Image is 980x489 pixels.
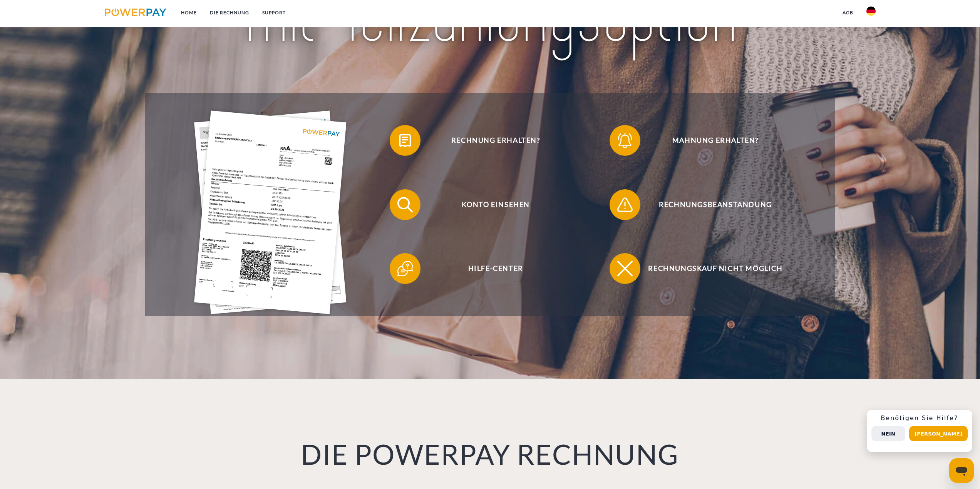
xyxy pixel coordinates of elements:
span: Hilfe-Center [401,253,590,284]
button: Nein [871,426,905,441]
img: de [866,7,876,16]
span: Konto einsehen [401,189,590,220]
img: qb_help.svg [395,259,415,278]
button: Konto einsehen [390,189,590,220]
a: SUPPORT [256,6,292,20]
img: qb_bell.svg [615,131,635,150]
button: Rechnungskauf nicht möglich [610,253,810,284]
h3: Benötigen Sie Hilfe? [871,414,968,422]
span: Rechnungsbeanstandung [621,189,810,220]
a: agb [836,6,860,20]
img: qb_warning.svg [615,195,635,214]
a: DIE RECHNUNG [203,6,256,20]
button: Rechnungsbeanstandung [610,189,810,220]
a: Home [174,6,203,20]
button: Hilfe-Center [390,253,590,284]
img: qb_close.svg [615,259,635,278]
img: qb_search.svg [395,195,415,214]
img: single_invoice_powerpay_de.jpg [194,110,347,314]
span: Rechnung erhalten? [401,125,590,156]
span: Mahnung erhalten? [621,125,810,156]
button: Rechnung erhalten? [390,125,590,156]
iframe: Schaltfläche zum Öffnen des Messaging-Fensters [949,458,974,483]
div: Schnellhilfe [867,410,972,452]
img: qb_bill.svg [395,131,415,150]
span: Rechnungskauf nicht möglich [621,253,810,284]
h1: DIE POWERPAY RECHNUNG [220,437,760,471]
img: logo-powerpay.svg [105,8,167,16]
button: [PERSON_NAME] [909,426,968,441]
button: Mahnung erhalten? [610,125,810,156]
